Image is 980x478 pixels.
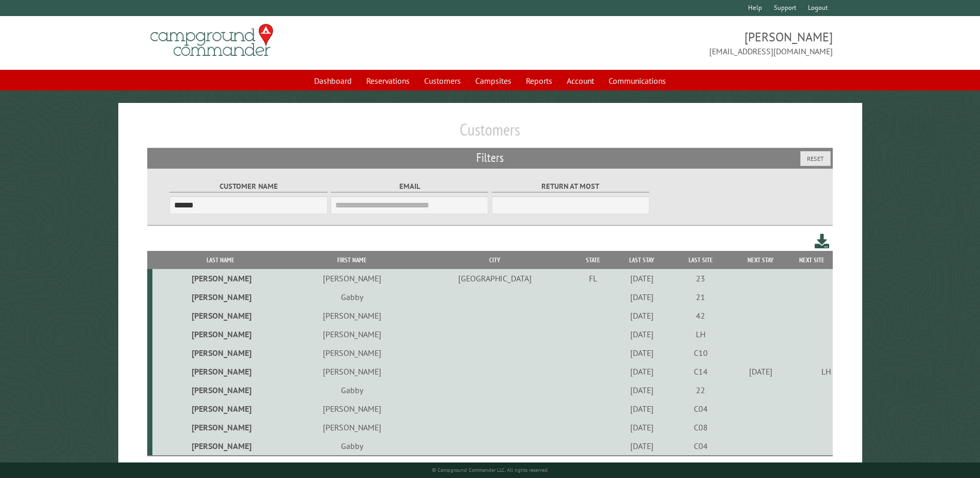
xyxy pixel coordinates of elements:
[152,418,288,437] td: [PERSON_NAME]
[147,119,832,148] h1: Customers
[672,251,730,269] th: Last Site
[672,325,730,343] td: LH
[492,181,649,192] label: Return at most
[614,329,670,339] div: [DATE]
[416,251,574,269] th: City
[574,251,612,269] th: State
[672,269,730,288] td: 23
[416,269,574,288] td: [GEOGRAPHIC_DATA]
[602,71,672,91] a: Communications
[469,71,518,91] a: Campsites
[815,232,830,251] a: Download this customer list (.csv)
[614,385,670,395] div: [DATE]
[288,325,416,343] td: [PERSON_NAME]
[152,437,288,456] td: [PERSON_NAME]
[612,251,672,269] th: Last Stay
[288,288,416,306] td: Gabby
[614,422,670,432] div: [DATE]
[169,181,327,192] label: Customer Name
[152,381,288,399] td: [PERSON_NAME]
[432,467,549,473] small: © Campground Commander LLC. All rights reserved.
[672,399,730,418] td: C04
[152,399,288,418] td: [PERSON_NAME]
[672,381,730,399] td: 22
[574,269,612,288] td: FL
[672,437,730,456] td: C04
[672,288,730,306] td: 21
[672,306,730,325] td: 42
[672,343,730,362] td: C10
[614,404,670,414] div: [DATE]
[418,71,467,91] a: Customers
[147,148,832,168] h2: Filters
[288,362,416,381] td: [PERSON_NAME]
[791,362,833,381] td: LH
[288,306,416,325] td: [PERSON_NAME]
[672,362,730,381] td: C14
[152,288,288,306] td: [PERSON_NAME]
[490,28,833,57] span: [PERSON_NAME] [EMAIL_ADDRESS][DOMAIN_NAME]
[360,71,416,91] a: Reservations
[732,366,790,377] div: [DATE]
[288,399,416,418] td: [PERSON_NAME]
[614,441,670,451] div: [DATE]
[614,310,670,321] div: [DATE]
[614,366,670,377] div: [DATE]
[152,343,288,362] td: [PERSON_NAME]
[152,362,288,381] td: [PERSON_NAME]
[614,273,670,283] div: [DATE]
[152,251,288,269] th: Last Name
[614,292,670,302] div: [DATE]
[561,71,600,91] a: Account
[520,71,558,91] a: Reports
[288,381,416,399] td: Gabby
[288,418,416,437] td: [PERSON_NAME]
[614,348,670,358] div: [DATE]
[152,306,288,325] td: [PERSON_NAME]
[800,151,831,166] button: Reset
[331,181,488,192] label: Email
[672,418,730,437] td: C08
[791,251,833,269] th: Next Site
[152,269,288,288] td: [PERSON_NAME]
[729,251,791,269] th: Next Stay
[288,269,416,288] td: [PERSON_NAME]
[147,20,276,61] img: Campground Commander
[288,343,416,362] td: [PERSON_NAME]
[308,71,358,91] a: Dashboard
[288,437,416,456] td: Gabby
[152,325,288,343] td: [PERSON_NAME]
[288,251,416,269] th: First Name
